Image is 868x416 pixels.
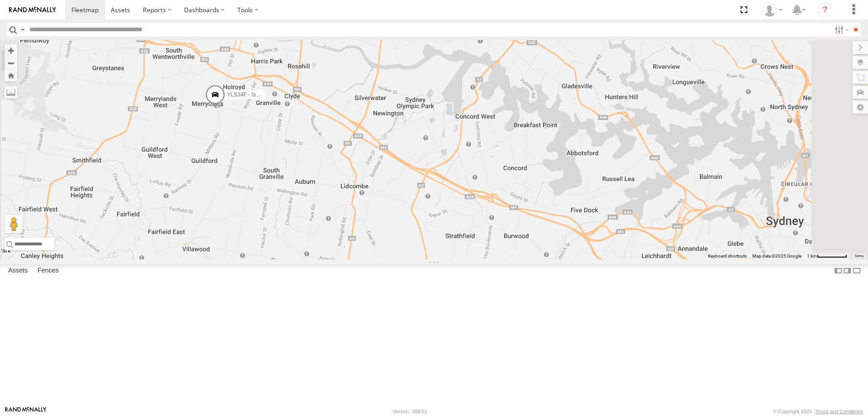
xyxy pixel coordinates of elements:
[33,264,63,277] label: Fences
[807,253,817,258] span: 1 km
[852,264,861,277] label: Hide Summary Table
[831,23,850,36] label: Search Filter Options
[752,253,802,258] span: Map data ©2025 Google
[773,409,863,414] div: © Copyright 2025 -
[759,3,786,17] div: Tom Tozer
[5,44,17,57] button: Zoom in
[5,215,23,233] button: Drag Pegman onto the map to open Street View
[19,23,26,36] label: Search Query
[815,409,863,414] a: Terms and Conditions
[804,253,850,259] button: Map Scale: 1 km per 63 pixels
[843,264,852,277] label: Dock Summary Table to the Right
[4,264,32,277] label: Assets
[853,101,868,114] label: Map Settings
[5,86,17,99] label: Measure
[5,57,17,69] button: Zoom out
[393,409,427,414] div: Version: 308.01
[5,69,17,81] button: Zoom Home
[818,3,832,17] i: ?
[5,407,47,416] a: Visit our Website
[708,253,747,259] button: Keyboard shortcuts
[854,254,864,258] a: Terms (opens in new tab)
[9,7,56,13] img: rand-logo.svg
[227,91,282,98] span: YLS34F - Isuzu DMAX
[834,264,843,277] label: Dock Summary Table to the Left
